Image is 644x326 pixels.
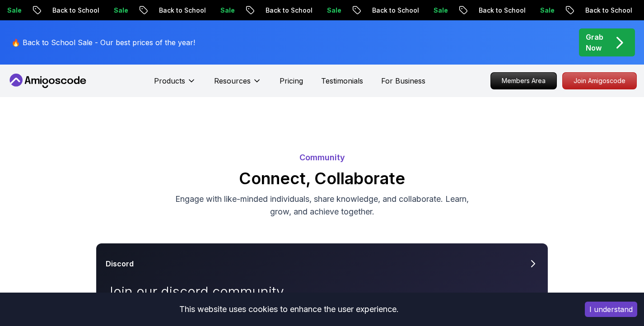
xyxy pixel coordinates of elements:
h2: Connect, Collaborate [6,169,638,187]
p: Members Area [491,73,556,89]
a: Members Area [490,72,557,89]
p: Back to School [363,6,424,15]
p: Join Amigoscode [563,73,636,89]
a: Join Amigoscode [562,72,637,89]
p: Sale [531,6,560,15]
button: Accept cookies [585,302,637,317]
p: Back to School [256,6,317,15]
p: Resources [214,75,251,86]
a: For Business [381,75,425,86]
p: 🔥 Back to School Sale - Our best prices of the year! [11,37,195,48]
h3: Discord [106,258,134,269]
div: This website uses cookies to enhance the user experience. [7,299,571,319]
p: Grab Now [586,32,603,53]
p: Products [154,75,185,86]
p: Back to School [43,6,104,15]
a: Pricing [280,75,303,86]
p: Join our discord community [106,284,309,300]
p: Sale [317,6,346,15]
p: Back to School [576,6,637,15]
button: Products [154,75,196,93]
p: Sale [104,6,133,15]
p: Back to School [469,6,531,15]
p: Community [6,151,638,164]
p: Sale [211,6,240,15]
p: Sale [424,6,453,15]
a: Testimonials [321,75,363,86]
p: Engage with like-minded individuals, share knowledge, and collaborate. Learn, grow, and achieve t... [170,193,474,218]
button: Resources [214,75,261,93]
p: Back to School [149,6,211,15]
